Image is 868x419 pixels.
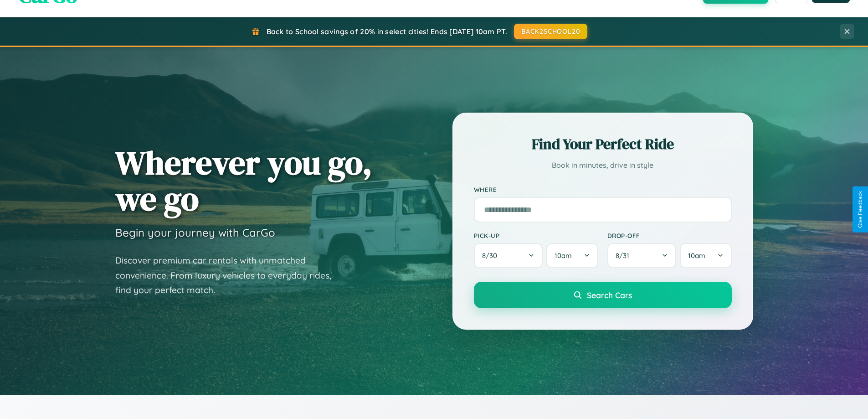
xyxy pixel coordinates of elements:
button: 10am [546,243,598,268]
p: Book in minutes, drive in style [474,159,732,172]
button: Search Cars [474,282,732,308]
h1: Wherever you go, we go [115,145,372,217]
h2: Find Your Perfect Ride [474,134,732,154]
span: Back to School savings of 20% in select cities! Ends [DATE] 10am PT. [267,27,507,36]
button: 8/30 [474,243,543,268]
span: 10am [688,251,705,260]
div: Give Feedback [857,191,863,228]
button: 8/31 [607,243,677,268]
button: BACK2SCHOOL20 [514,24,587,39]
label: Pick-up [474,232,598,239]
label: Drop-off [607,232,732,239]
span: 10am [555,251,572,260]
p: Discover premium car rentals with unmatched convenience. From luxury vehicles to everyday rides, ... [115,253,343,298]
h3: Begin your journey with CarGo [115,226,275,239]
button: 10am [680,243,731,268]
span: Search Cars [587,290,632,300]
span: 8 / 31 [616,251,634,260]
span: 8 / 30 [482,251,502,260]
label: Where [474,186,732,193]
